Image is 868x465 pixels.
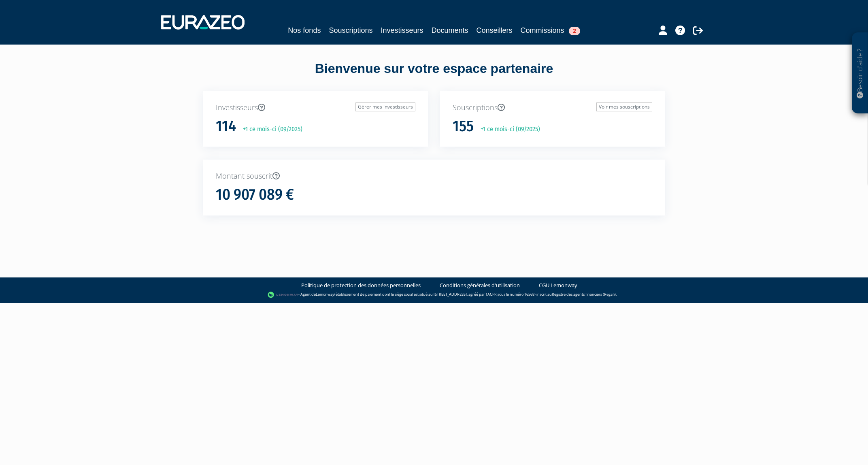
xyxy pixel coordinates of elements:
[539,282,577,289] a: CGU Lemonway
[216,118,236,135] h1: 114
[161,15,245,30] img: 1732889491-logotype_eurazeo_blanc_rvb.png
[569,27,580,35] span: 2
[475,125,540,134] p: +1 ce mois-ci (09/2025)
[381,25,423,36] a: Investisseurs
[301,282,421,289] a: Politique de protection des données personnelles
[432,25,468,36] a: Documents
[453,118,474,135] h1: 155
[316,292,334,297] a: Lemonway
[596,102,652,111] a: Voir mes souscriptions
[216,186,294,203] h1: 10 907 089 €
[477,25,513,36] a: Conseillers
[216,171,652,181] p: Montant souscrit
[268,291,299,299] img: logo-lemonway.png
[552,292,616,297] a: Registre des agents financiers (Regafi)
[855,37,865,110] p: Besoin d'aide ?
[440,282,520,289] a: Conditions générales d'utilisation
[197,60,671,91] div: Bienvenue sur votre espace partenaire
[216,102,415,113] p: Investisseurs
[288,25,321,36] a: Nos fonds
[329,25,372,36] a: Souscriptions
[237,125,302,134] p: +1 ce mois-ci (09/2025)
[355,102,415,111] a: Gérer mes investisseurs
[8,291,860,299] div: - Agent de (établissement de paiement dont le siège social est situé au [STREET_ADDRESS], agréé p...
[521,25,580,36] a: Commissions2
[453,102,652,113] p: Souscriptions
